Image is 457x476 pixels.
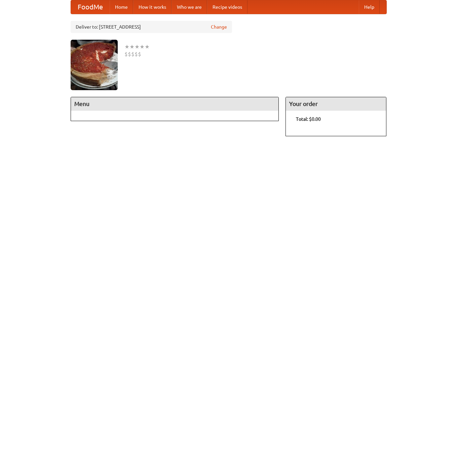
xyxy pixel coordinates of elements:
li: $ [131,50,135,58]
img: angular.jpg [71,40,118,90]
li: ★ [135,43,140,50]
b: Total: $0.00 [296,116,321,122]
li: $ [135,50,138,58]
a: How it works [133,0,172,14]
li: ★ [145,43,150,50]
div: Deliver to: [STREET_ADDRESS] [71,21,232,33]
li: $ [128,50,131,58]
a: Who we are [172,0,207,14]
h4: Your order [286,97,386,111]
li: $ [138,50,141,58]
a: Recipe videos [207,0,247,14]
li: $ [124,50,128,58]
a: Change [211,24,227,30]
li: ★ [129,43,135,50]
a: Help [359,0,380,14]
li: ★ [140,43,145,50]
li: ★ [124,43,129,50]
a: FoodMe [71,0,110,14]
a: Home [110,0,133,14]
h4: Menu [71,97,279,111]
